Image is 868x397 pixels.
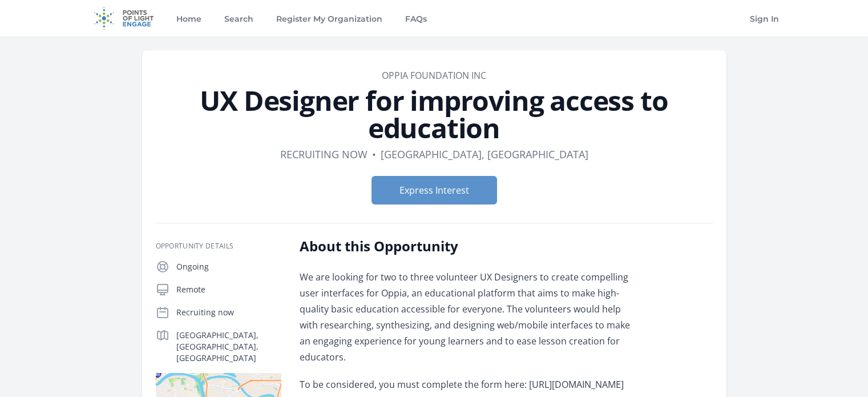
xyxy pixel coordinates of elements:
[156,87,713,142] h1: UX Designer for improving access to education
[372,176,497,204] button: Express Interest
[381,146,588,162] dd: [GEOGRAPHIC_DATA], [GEOGRAPHIC_DATA]
[300,237,633,255] h2: About this Opportunity
[382,69,486,82] a: OPPIA FOUNDATION INC
[300,376,633,392] p: To be considered, you must complete the form here: [URL][DOMAIN_NAME]
[176,307,281,318] p: Recruiting now
[372,146,376,162] div: •
[176,261,281,272] p: Ongoing
[300,271,630,363] span: We are looking for two to three volunteer UX Designers to create compelling user interfaces for O...
[156,242,281,251] h3: Opportunity Details
[176,330,281,364] p: [GEOGRAPHIC_DATA], [GEOGRAPHIC_DATA], [GEOGRAPHIC_DATA]
[176,284,281,295] p: Remote
[280,146,368,162] dd: Recruiting now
